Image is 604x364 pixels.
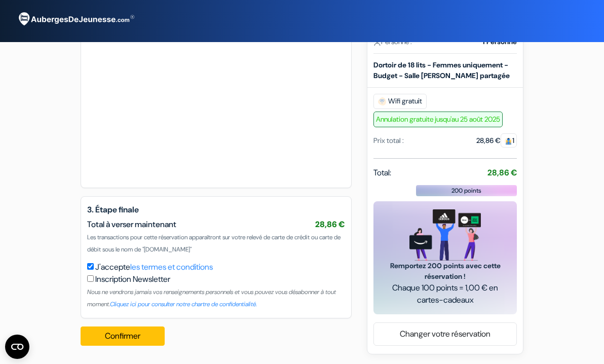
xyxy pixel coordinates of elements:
[12,6,139,33] img: AubergesDeJeunesse.com
[386,281,505,306] span: Chaque 100 points = 1,00 € en cartes-cadeaux
[373,60,510,80] b: Dortoir de 18 lits - Femmes uniquement - Budget - Salle [PERSON_NAME] partagée
[97,54,335,169] iframe: Cadre de saisie sécurisé pour le paiement
[373,166,391,178] span: Total:
[476,135,517,145] div: 28,86 €
[130,262,213,272] a: les termes et conditions
[373,135,404,145] div: Prix total :
[505,137,512,145] img: guest.svg
[87,205,345,214] h5: 3. Étape finale
[95,273,170,285] label: Inscription Newsletter
[451,186,481,195] span: 200 points
[87,288,336,308] small: Nous ne vendrons jamais vos renseignements personnels et vous pouvez vous désabonner à tout moment.
[373,93,427,108] span: Wifi gratuit
[409,209,481,260] img: gift_card_hero_new.png
[5,335,29,359] button: Open CMP widget
[373,111,503,127] span: Annulation gratuite jusqu'au 25 août 2025
[95,261,213,273] label: J'accepte
[386,260,505,281] span: Remportez 200 points avec cette réservation !
[487,167,517,177] strong: 28,86 €
[81,326,165,346] button: Confirmer
[374,324,516,343] a: Changer votre réservation
[501,133,517,147] span: 1
[110,300,257,308] a: Cliquez ici pour consulter notre chartre de confidentialité.
[87,219,176,230] span: Total à verser maintenant
[373,39,381,46] img: user_icon.svg
[378,97,386,105] img: free_wifi.svg
[87,233,341,253] span: Les transactions pour cette réservation apparaîtront sur votre relevé de carte de crédit ou carte...
[315,219,345,230] span: 28,86 €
